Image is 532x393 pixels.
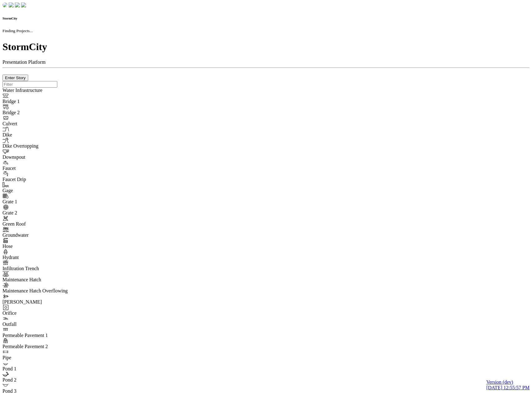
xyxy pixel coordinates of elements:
div: Orifice [2,310,87,316]
div: Downspout [2,154,87,160]
div: Bridge 1 [2,99,87,104]
div: [PERSON_NAME] [2,299,87,305]
img: chi-fish-up.png [15,2,20,7]
div: Bridge 2 [2,110,87,115]
div: Green Roof [2,221,87,227]
button: Enter Story [2,75,28,81]
div: Pond 2 [2,377,87,383]
div: Dike [2,132,87,138]
div: Maintenance Hatch [2,277,87,283]
div: Hose [2,244,87,249]
div: Culvert [2,121,87,127]
div: Outfall [2,322,87,327]
div: Permeable Pavement 2 [2,344,87,349]
span: Presentation Platform [2,59,46,65]
div: Faucet Drip [2,177,87,182]
div: Grate 2 [2,210,87,216]
small: Finding Projects... [2,28,33,33]
img: chi-fish-blink.png [21,2,26,7]
input: Filter [2,81,57,88]
div: Infiltration Trench [2,266,87,271]
div: Water Infrastructure [2,88,87,93]
span: [DATE] 12:55:57 PM [486,385,530,390]
div: Pond 1 [2,366,87,372]
div: Gage [2,188,87,193]
div: Groundwater [2,232,87,238]
img: chi-fish-down.png [2,2,7,7]
div: Maintenance Hatch Overflowing [2,288,87,294]
div: Dike Overtopping [2,143,87,149]
div: Pipe [2,355,87,361]
div: Faucet [2,166,87,171]
div: Permeable Pavement 1 [2,333,87,338]
div: Hydrant [2,255,87,260]
h6: StormCity [2,16,530,20]
h1: StormCity [2,41,530,53]
a: Version (dev) [DATE] 12:55:57 PM [486,379,530,391]
div: Grate 1 [2,199,87,205]
img: chi-fish-down.png [9,2,14,7]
